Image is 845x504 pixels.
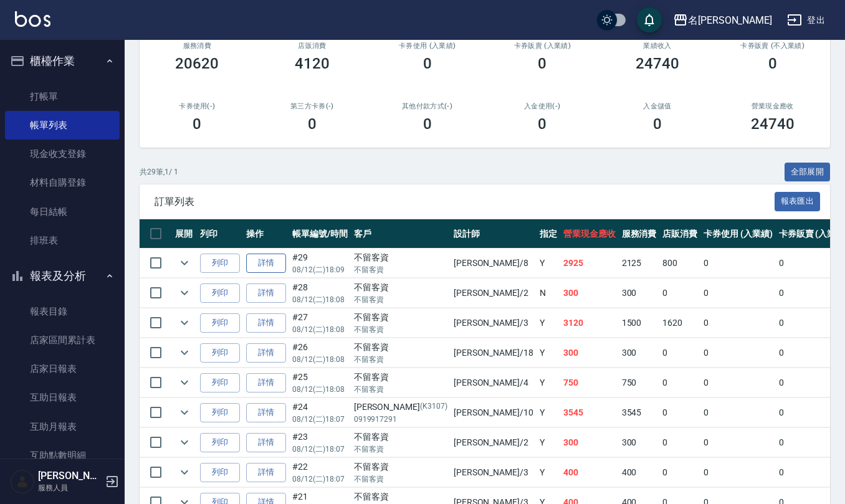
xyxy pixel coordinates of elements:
a: 詳情 [246,433,286,452]
h2: 入金使用(-) [500,102,585,110]
td: 750 [560,368,619,397]
td: 0 [659,368,700,397]
button: 報表匯出 [775,192,821,211]
td: [PERSON_NAME] /3 [451,458,537,487]
th: 列印 [197,219,243,249]
th: 服務消費 [619,219,660,249]
td: 0 [659,428,700,457]
p: 08/12 (二) 18:08 [292,294,348,305]
a: 報表匯出 [775,195,821,207]
h2: 卡券販賣 (入業績) [500,42,585,50]
button: expand row [175,254,194,272]
th: 指定 [537,219,560,249]
h2: 卡券販賣 (不入業績) [730,42,815,50]
th: 展開 [172,219,197,249]
div: 不留客資 [354,460,447,473]
div: [PERSON_NAME] [354,401,447,414]
button: save [637,7,662,32]
td: [PERSON_NAME] /3 [451,308,537,338]
td: #29 [289,249,351,278]
div: 不留客資 [354,430,447,444]
p: 08/12 (二) 18:07 [292,444,348,455]
td: #27 [289,308,351,338]
span: 訂單列表 [155,196,775,208]
a: 詳情 [246,403,286,422]
button: expand row [175,433,194,452]
button: 列印 [200,373,240,392]
td: 2925 [560,249,619,278]
td: #22 [289,458,351,487]
td: 400 [619,458,660,487]
p: 服務人員 [38,482,102,493]
p: 不留客資 [354,384,447,395]
p: 共 29 筆, 1 / 1 [140,166,178,178]
h3: 0 [423,115,432,133]
a: 排班表 [5,226,120,255]
button: expand row [175,283,194,302]
button: 列印 [200,283,240,303]
div: 不留客資 [354,371,447,384]
td: [PERSON_NAME] /2 [451,278,537,308]
h5: [PERSON_NAME] [38,470,102,482]
h3: 0 [423,55,432,72]
button: 名[PERSON_NAME] [668,7,777,33]
td: #24 [289,398,351,427]
td: #25 [289,368,351,397]
td: [PERSON_NAME] /10 [451,398,537,427]
td: 2125 [619,249,660,278]
a: 互助點數明細 [5,441,120,470]
div: 不留客資 [354,490,447,503]
td: 400 [560,458,619,487]
th: 操作 [243,219,289,249]
button: expand row [175,343,194,362]
td: Y [537,338,560,368]
td: 1620 [659,308,700,338]
button: 列印 [200,343,240,363]
button: 列印 [200,433,240,452]
td: [PERSON_NAME] /4 [451,368,537,397]
a: 詳情 [246,313,286,333]
td: [PERSON_NAME] /8 [451,249,537,278]
p: 不留客資 [354,354,447,365]
a: 每日結帳 [5,197,120,226]
td: [PERSON_NAME] /18 [451,338,537,368]
td: Y [537,308,560,338]
a: 報表目錄 [5,297,120,326]
td: 300 [560,338,619,368]
td: 300 [560,278,619,308]
td: 0 [700,458,776,487]
p: 08/12 (二) 18:07 [292,414,348,425]
th: 客戶 [351,219,451,249]
a: 詳情 [246,254,286,273]
td: 0 [700,308,776,338]
button: 櫃檯作業 [5,45,120,77]
a: 店家區間累計表 [5,326,120,354]
td: 0 [700,278,776,308]
button: 全部展開 [785,163,831,182]
td: 800 [659,249,700,278]
td: 0 [700,428,776,457]
td: 300 [619,338,660,368]
a: 材料自購登錄 [5,168,120,197]
th: 營業現金應收 [560,219,619,249]
h2: 其他付款方式(-) [384,102,470,110]
h3: 服務消費 [155,42,240,50]
h3: 0 [653,115,662,133]
button: expand row [175,373,194,392]
a: 詳情 [246,283,286,303]
p: 不留客資 [354,294,447,305]
td: 750 [619,368,660,397]
p: 不留客資 [354,324,447,335]
h3: 24740 [751,115,795,133]
td: 0 [700,249,776,278]
th: 店販消費 [659,219,700,249]
a: 帳單列表 [5,111,120,140]
td: 0 [659,398,700,427]
img: Person [10,469,35,494]
td: Y [537,368,560,397]
td: 0 [659,278,700,308]
button: expand row [175,313,194,332]
button: 登出 [782,9,830,32]
button: 報表及分析 [5,260,120,292]
p: 不留客資 [354,444,447,455]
